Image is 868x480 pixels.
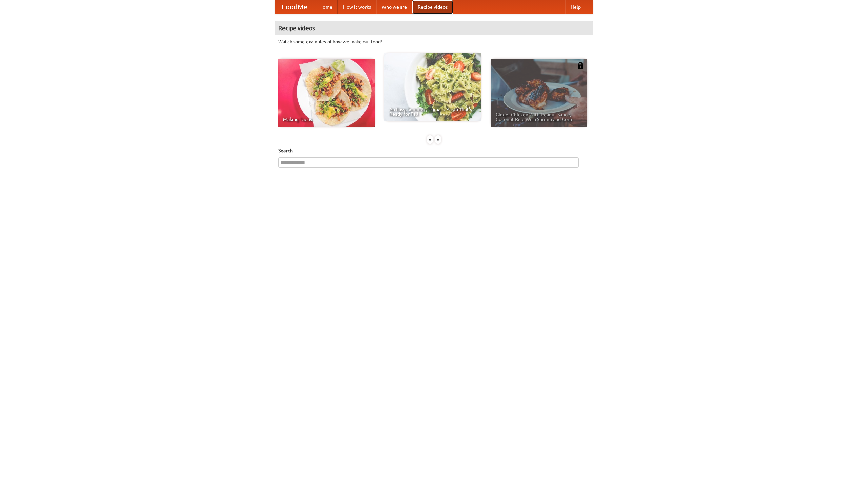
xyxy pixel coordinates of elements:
img: 483408.png [577,62,584,69]
a: Help [565,0,586,14]
div: « [427,135,433,144]
h5: Search [278,147,590,154]
h4: Recipe videos [275,21,593,35]
span: An Easy, Summery Tomato Pasta That's Ready for Fall [389,107,476,116]
a: Recipe videos [412,0,453,14]
span: Making Tacos [283,117,370,122]
p: Watch some examples of how we make our food! [278,38,590,45]
div: » [435,135,441,144]
a: Who we are [376,0,412,14]
a: FoodMe [275,0,314,14]
a: How it works [338,0,376,14]
a: An Easy, Summery Tomato Pasta That's Ready for Fall [384,53,481,121]
a: Home [314,0,338,14]
a: Making Tacos [278,59,375,127]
